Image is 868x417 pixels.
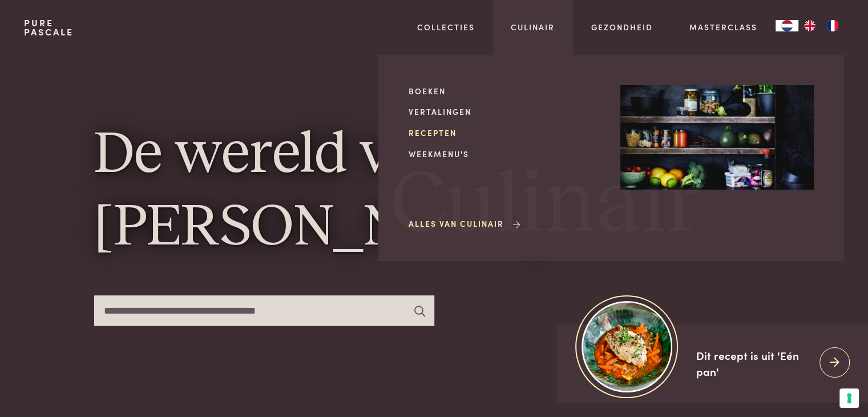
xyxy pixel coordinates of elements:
img: Culinair [620,85,814,190]
a: Alles van Culinair [409,218,522,230]
a: PurePascale [24,18,74,37]
img: https://admin.purepascale.com/wp-content/uploads/2025/08/home_recept_link.jpg [582,301,672,392]
a: Recepten [409,127,602,139]
a: NL [776,20,798,31]
a: Culinair [511,21,555,33]
a: https://admin.purepascale.com/wp-content/uploads/2025/08/home_recept_link.jpg Dit recept is uit '... [557,324,868,403]
span: Culinair [390,162,701,249]
div: Dit recept is uit 'Eén pan' [696,347,810,380]
button: Uw voorkeuren voor toestemming voor trackingtechnologieën [839,388,859,408]
a: Weekmenu's [409,148,602,160]
ul: Language list [798,20,844,31]
div: Language [776,20,798,31]
a: FR [821,20,844,31]
a: Masterclass [689,21,757,33]
a: Collecties [417,21,475,33]
a: Vertalingen [409,106,602,118]
h1: De wereld van [PERSON_NAME] [94,119,774,265]
a: EN [798,20,821,31]
aside: Language selected: Nederlands [776,20,844,31]
a: Boeken [409,85,602,97]
a: Gezondheid [591,21,653,33]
